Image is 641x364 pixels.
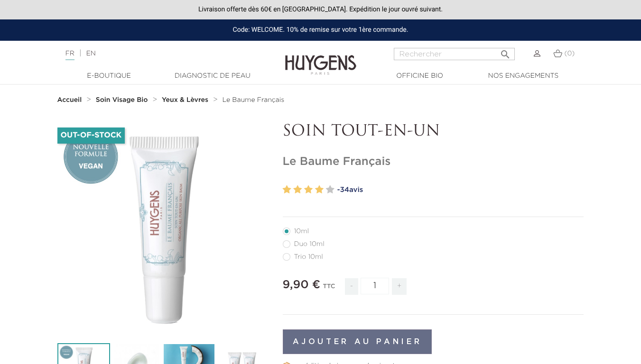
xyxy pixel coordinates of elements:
label: Trio 10ml [283,253,334,261]
a: Soin Visage Bio [96,96,150,104]
input: Rechercher [394,48,515,60]
div: | [61,48,260,59]
li: Out-of-Stock [57,127,125,144]
label: 4 [315,183,324,197]
span: 9,90 € [283,279,321,291]
a: Nos engagements [476,71,571,81]
strong: Soin Visage Bio [96,97,148,103]
a: Diagnostic de peau [165,71,260,81]
a: -34avis [337,183,584,197]
h1: Le Baume Français [283,155,584,169]
a: EN [86,50,95,57]
input: Quantité [361,278,389,294]
a: Officine Bio [372,71,467,81]
img: Huygens [285,40,356,76]
a: Yeux & Lèvres [162,96,211,104]
a: Accueil [57,96,84,104]
strong: Accueil [57,97,82,103]
label: 3 [304,183,313,197]
span: (0) [564,50,575,57]
p: SOIN TOUT-EN-UN [283,123,584,141]
a: FR [65,50,74,60]
div: TTC [323,276,335,302]
a: E-Boutique [62,71,157,81]
label: 5 [326,183,334,197]
strong: Yeux & Lèvres [162,97,208,103]
span: - [345,278,358,295]
button: Ajouter au panier [283,329,432,354]
span: 34 [340,186,349,193]
label: 2 [293,183,302,197]
span: Le Baume Français [222,97,284,103]
label: 10ml [283,227,320,235]
a: Le Baume Français [222,96,284,104]
i:  [500,46,511,57]
label: 1 [283,183,291,197]
label: Duo 10ml [283,240,336,248]
span: + [392,278,407,295]
button:  [497,45,514,58]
